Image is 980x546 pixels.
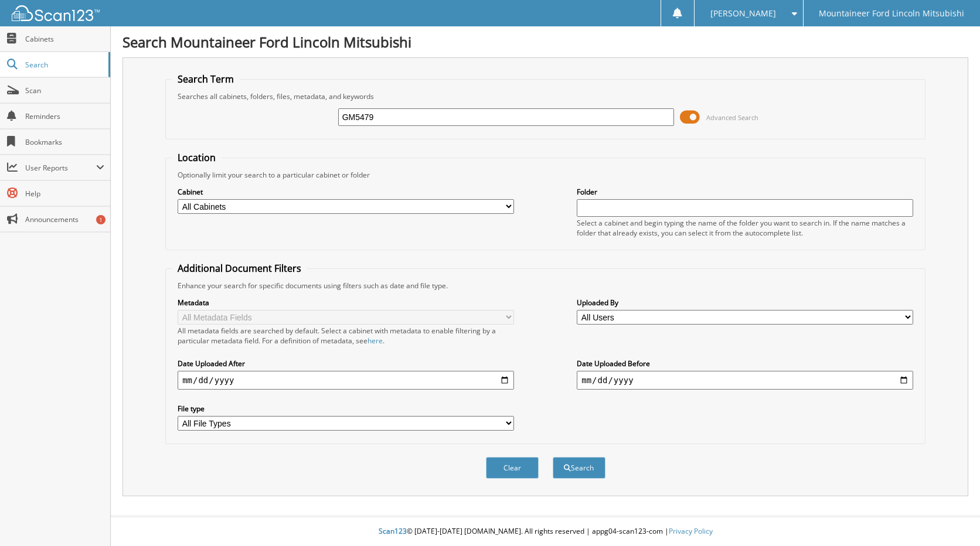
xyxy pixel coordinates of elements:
div: Select a cabinet and begin typing the name of the folder you want to search in. If the name match... [577,218,913,238]
span: Reminders [25,111,104,121]
button: Clear [486,457,539,479]
div: Searches all cabinets, folders, files, metadata, and keywords [172,91,919,101]
span: Cabinets [25,34,104,44]
label: Uploaded By [577,298,913,308]
input: start [178,371,514,390]
h1: Search Mountaineer Ford Lincoln Mitsubishi [122,32,968,52]
button: Search [553,457,605,479]
div: Enhance your search for specific documents using filters such as date and file type. [172,281,919,291]
div: Optionally limit your search to a particular cabinet or folder [172,170,919,180]
iframe: Chat Widget [921,490,980,546]
legend: Search Term [172,73,240,86]
span: Mountaineer Ford Lincoln Mitsubishi [819,10,964,17]
div: All metadata fields are searched by default. Select a cabinet with metadata to enable filtering b... [178,326,514,346]
label: Date Uploaded Before [577,359,913,368]
label: Cabinet [178,187,514,197]
span: Bookmarks [25,137,104,147]
img: scan123-logo-white.svg [12,5,100,21]
label: File type [178,404,514,414]
label: Folder [577,187,913,197]
a: here [367,336,383,346]
span: User Reports [25,163,96,173]
label: Metadata [178,298,514,308]
span: Announcements [25,214,104,224]
label: Date Uploaded After [178,359,514,368]
div: 1 [96,215,106,224]
legend: Additional Document Filters [172,262,307,275]
span: Scan123 [379,526,407,536]
span: Scan [25,86,104,95]
input: end [577,371,913,390]
span: Advanced Search [706,113,758,122]
legend: Location [172,151,222,164]
span: [PERSON_NAME] [710,10,776,17]
div: © [DATE]-[DATE] [DOMAIN_NAME]. All rights reserved | appg04-scan123-com | [111,517,980,546]
span: Search [25,60,103,70]
a: Privacy Policy [669,526,713,536]
span: Help [25,189,104,199]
